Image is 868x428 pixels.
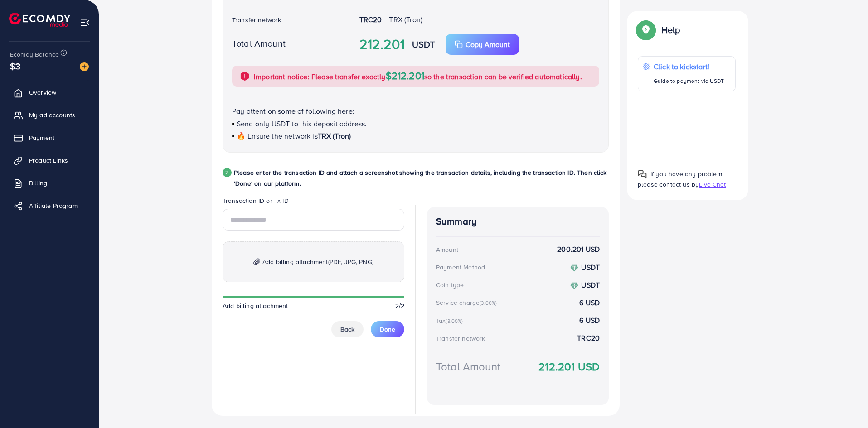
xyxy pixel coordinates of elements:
[234,167,609,189] p: Please enter the transaction ID and attach a screenshot showing the transaction details, includin...
[223,196,404,209] legend: Transaction ID or Tx ID
[654,76,724,87] p: Guide to payment via USDT
[239,71,250,82] img: alert
[389,14,422,24] span: TRX (Tron)
[538,359,600,375] strong: 212.201 USD
[232,106,599,116] p: Pay attention some of following here:
[557,244,600,255] strong: 200.201 USD
[654,61,724,72] p: Click to kickstart!
[29,88,56,97] span: Overview
[581,280,600,290] strong: USDT
[254,70,582,82] p: Important notice: Please transfer exactly so the transaction can be verified automatically.
[577,333,600,343] strong: TRC20
[579,315,600,326] strong: 6 USD
[581,262,600,272] strong: USDT
[237,131,318,141] span: 🔥 Ensure the network is
[7,151,92,169] a: Product Links
[7,106,92,124] a: My ad accounts
[262,256,373,267] span: Add billing attachment
[436,280,464,289] div: Coin type
[436,359,500,375] div: Total Amount
[340,325,354,334] span: Back
[331,321,364,337] button: Back
[7,129,92,147] a: Payment
[371,321,404,337] button: Done
[446,34,519,55] button: Copy Amount
[29,178,47,188] span: Billing
[10,59,20,72] span: $3
[570,264,578,272] img: coin
[328,257,373,266] span: (PDF, JPG, PNG)
[7,83,92,101] a: Overview
[359,14,382,24] strong: TRC20
[386,68,424,82] span: $212.201
[318,131,351,141] span: TRX (Tron)
[223,301,288,310] span: Add billing attachment
[579,298,600,308] strong: 6 USD
[480,299,497,307] small: (3.00%)
[232,15,281,24] label: Transfer network
[466,39,510,50] p: Copy Amount
[436,316,466,325] div: Tax
[7,174,92,192] a: Billing
[436,263,485,272] div: Payment Method
[412,38,435,51] strong: USDT
[446,317,463,325] small: (3.00%)
[638,169,723,189] span: If you have any problem, please contact us by
[436,216,600,227] h4: Summary
[80,17,90,28] img: menu
[10,50,59,59] span: Ecomdy Balance
[29,201,78,210] span: Affiliate Program
[29,133,54,142] span: Payment
[29,156,68,165] span: Product Links
[570,282,578,290] img: coin
[80,62,89,71] img: image
[670,95,861,421] iframe: Chat
[436,245,458,254] div: Amount
[638,170,647,179] img: Popup guide
[359,34,405,54] strong: 212.201
[661,24,680,35] p: Help
[9,13,70,27] img: logo
[436,298,499,307] div: Service charge
[436,334,485,343] div: Transfer network
[7,197,92,215] a: Affiliate Program
[223,168,232,177] div: 2
[380,325,395,334] span: Done
[29,111,75,120] span: My ad accounts
[232,118,599,129] p: Send only USDT to this deposit address.
[253,258,260,266] img: img
[232,37,286,50] label: Total Amount
[395,301,404,310] span: 2/2
[638,22,654,38] img: Popup guide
